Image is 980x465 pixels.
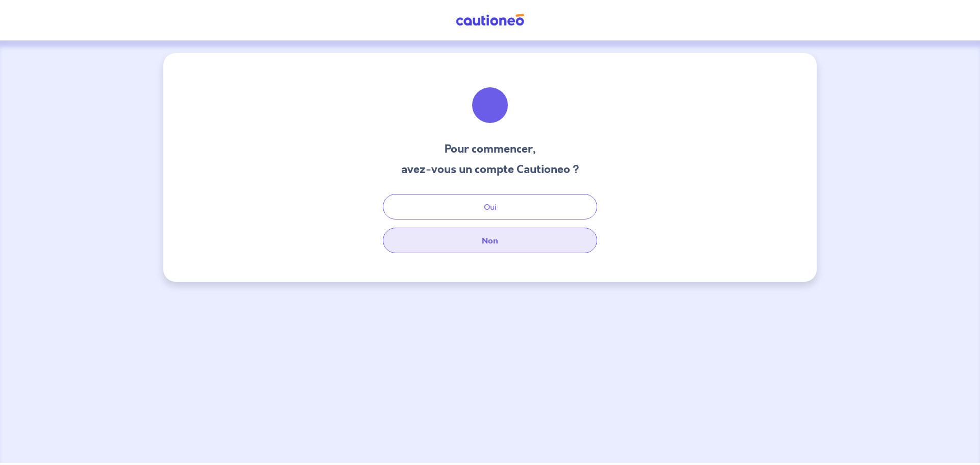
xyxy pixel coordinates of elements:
img: Cautioneo [452,14,528,27]
button: Non [383,228,597,253]
h3: Pour commencer, [401,141,579,157]
img: illu_welcome.svg [462,78,518,133]
button: Oui [383,194,597,219]
h3: avez-vous un compte Cautioneo ? [401,161,579,178]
